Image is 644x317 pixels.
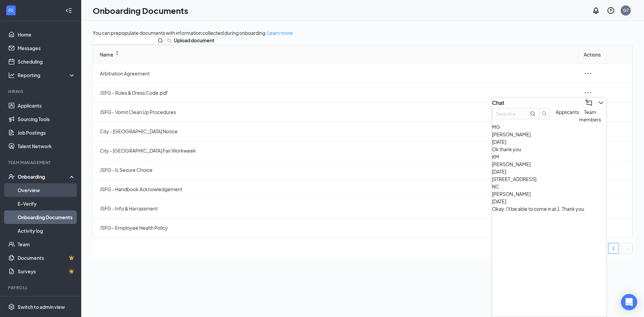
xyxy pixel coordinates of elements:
th: Actions [578,45,632,64]
span: ↑ [115,51,119,53]
span: [PERSON_NAME] [492,161,531,167]
a: E-Verify [18,197,75,210]
a: Onboarding Documents [18,210,75,224]
span: JSFG - Vomit Clean Up Procedures [100,109,176,115]
a: DocumentsCrown [18,251,75,265]
a: SurveysCrown [18,265,75,278]
span: ellipsis [584,89,592,97]
a: Overview [18,183,75,197]
span: ↓ [115,53,119,55]
div: [STREET_ADDRESS] [492,175,606,183]
span: JSFG - Employee Health Policy [100,225,168,231]
a: Team [18,237,75,251]
a: Home [18,28,75,41]
span: [DATE] [492,198,506,204]
span: search [539,111,550,116]
h3: Chat [492,99,504,107]
a: Applicants [18,99,75,112]
svg: WorkstreamLogo [7,7,14,14]
span: right [625,247,629,251]
svg: ComposeMessage [585,99,593,107]
svg: UserCheck [8,173,15,180]
div: Switch to admin view [18,303,65,310]
span: search [166,39,173,43]
a: Activity log [18,224,75,237]
input: Search applicant [496,110,520,117]
a: Talent Network [18,139,75,153]
svg: Analysis [8,72,15,78]
span: [PERSON_NAME] [492,191,531,197]
svg: MagnifyingGlass [158,38,163,43]
button: search [539,108,550,119]
div: Onboarding [18,173,70,180]
a: Learn more [267,30,293,36]
div: KM [492,153,606,160]
a: Messages [18,41,75,55]
div: NC [492,183,606,190]
div: Reporting [18,72,76,78]
svg: QuestionInfo [607,6,615,15]
svg: ChevronDown [597,99,605,107]
a: Job Postings [18,126,75,139]
div: Hiring [8,89,74,94]
div: Open Intercom Messenger [621,294,637,310]
svg: Notifications [592,6,600,15]
a: Sourcing Tools [18,112,75,126]
span: ellipsis [584,69,592,77]
button: Upload document [174,37,215,44]
a: 1 [608,243,619,253]
div: Payroll [8,285,74,291]
span: [DATE] [492,168,506,175]
svg: MagnifyingGlass [530,111,535,116]
button: right [622,243,632,254]
span: [DATE] [492,139,506,145]
span: JSFG - Handbook Acknowledgement [100,186,182,192]
a: PayrollCrown [18,295,75,309]
span: JSFG - Info & Harrassment [100,205,158,211]
span: [PERSON_NAME] [492,131,531,137]
span: City - [GEOGRAPHIC_DATA] Notice [100,128,178,134]
span: Applicants [556,109,579,115]
span: City - [GEOGRAPHIC_DATA] Fair Workweek [100,148,196,154]
div: G7 [623,7,629,13]
h1: Onboarding Documents [93,5,188,16]
span: JSFG - Rules & Dress Code.pdf [100,90,168,96]
span: Name [100,51,113,58]
svg: Settings [8,303,15,310]
li: Next Page [622,243,632,254]
div: Okay, I'll be able to come in at 1. Thank you. [492,205,606,212]
div: Ok thank you [492,145,606,153]
div: MG [492,123,606,131]
a: Scheduling [18,55,75,68]
li: 1 [608,243,619,254]
button: search [165,37,174,45]
div: Team Management [8,160,74,165]
span: JSFG - IL Secure Choice [100,167,153,173]
button: ChevronDown [596,97,606,108]
div: You can prepopulate documents with information collected during onboarding. [93,29,632,37]
button: ComposeMessage [583,97,594,108]
span: Team members [579,109,601,122]
span: Arbitration Agreement [100,70,150,76]
svg: Collapse [65,7,72,14]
